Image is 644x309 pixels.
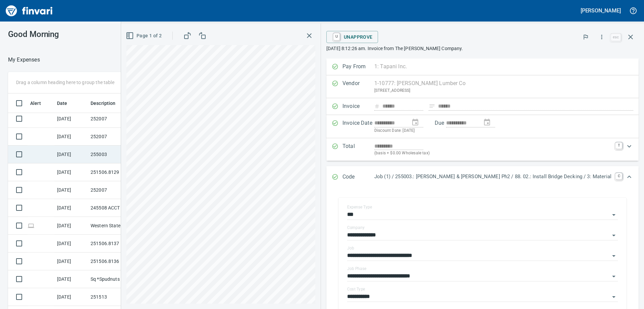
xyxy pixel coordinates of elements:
button: Flag [578,30,593,44]
button: More [594,30,609,44]
nav: breadcrumb [8,56,40,64]
p: My Expenses [8,56,40,64]
button: Open [609,251,619,261]
td: 252007 [88,110,148,128]
td: 251513 [88,288,148,306]
p: Job (1) / 255003.: [PERSON_NAME] & [PERSON_NAME] Ph2 / 88. 02.: Install Bridge Decking / 3: Material [374,173,611,181]
a: esc [611,34,621,41]
span: Description [91,99,124,107]
span: Date [57,99,67,107]
span: Unapprove [332,31,373,43]
span: Page 1 of 2 [127,32,162,40]
a: U [333,33,340,40]
td: [DATE] [54,270,88,288]
p: Code [342,173,374,182]
td: 251506.8137 [88,235,148,253]
button: [PERSON_NAME] [579,5,623,16]
label: Job Phase [347,267,366,271]
button: UUnapprove [326,31,378,43]
td: [DATE] [54,253,88,270]
span: Date [57,99,76,107]
label: Expense Type [347,205,372,209]
td: [DATE] [54,217,88,235]
p: [DATE] 8:12:26 am. Invoice from The [PERSON_NAME] Company. [326,45,639,52]
h3: Good Morning [8,30,151,39]
span: Online transaction [28,223,35,228]
td: [DATE] [54,181,88,199]
a: T [615,142,622,149]
h5: [PERSON_NAME] [581,7,621,14]
button: Page 1 of 2 [124,30,164,42]
button: Open [609,272,619,281]
span: Close invoice [609,29,639,45]
td: [DATE] [54,110,88,128]
p: (basis + $0.00 Wholesale tax) [374,150,611,157]
td: [DATE] [54,128,88,146]
div: Expand [326,166,639,188]
td: 255003 [88,146,148,163]
td: [DATE] [54,235,88,253]
p: Total [342,142,374,157]
p: Drag a column heading here to group the table [16,79,114,86]
td: Western States Mer Pg Meridian ID [88,217,148,235]
td: 245508 ACCT 1935021 [88,199,148,217]
button: Open [609,210,619,220]
a: C [615,173,622,180]
button: Open [609,231,619,240]
label: Company [347,226,365,230]
td: 251506.8129 [88,163,148,181]
span: Alert [30,99,41,107]
button: Open [609,292,619,302]
span: Description [91,99,116,107]
label: Job [347,246,354,250]
td: 252007 [88,128,148,146]
td: 252007 [88,181,148,199]
div: Expand [326,138,639,161]
td: [DATE] [54,199,88,217]
td: [DATE] [54,163,88,181]
label: Cost Type [347,287,365,291]
span: Alert [30,99,50,107]
td: [DATE] [54,288,88,306]
img: Finvari [4,3,54,19]
td: 251506.8136 [88,253,148,270]
td: [DATE] [54,146,88,163]
td: Sq *Spudnuts Richland [GEOGRAPHIC_DATA] [88,270,148,288]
